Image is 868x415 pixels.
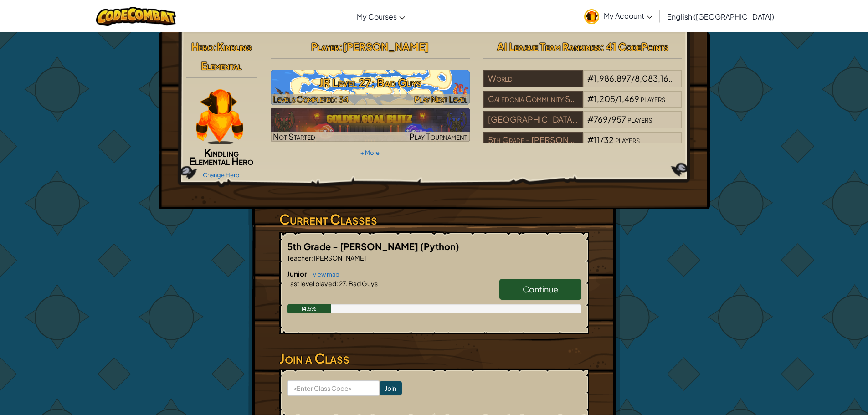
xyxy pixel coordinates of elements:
[594,134,600,145] span: 11
[96,7,176,26] img: CodeCombat logo
[483,91,583,108] div: Caledonia Community Schools
[336,279,338,287] span: :
[483,132,583,149] div: 5th Grade - [PERSON_NAME]
[587,134,594,145] span: #
[601,40,668,53] span: : 41 CodePoints
[675,73,699,83] span: players
[352,4,410,29] a: My Courses
[287,279,336,287] span: Last level played
[271,108,470,142] img: Golden Goal
[600,134,604,145] span: /
[313,254,366,262] span: [PERSON_NAME]
[627,114,652,124] span: players
[271,72,470,93] h3: JR Level 27: Bad Guys
[201,40,252,72] span: Kindling Elemental
[311,254,313,262] span: :
[584,9,599,24] img: avatar
[279,209,589,230] h3: Current Classes
[287,304,331,313] div: 14.5%
[360,149,380,156] a: + More
[497,40,601,53] span: AI League Team Rankings
[380,381,402,395] input: Join
[357,12,397,21] span: My Courses
[271,108,470,142] a: Not StartedPlay Tournament
[279,348,589,369] h3: Join a Class
[667,12,774,21] span: English ([GEOGRAPHIC_DATA])
[631,73,635,83] span: /
[483,79,683,89] a: World#1,986,897/8,083,168players
[483,70,583,87] div: World
[273,131,315,142] span: Not Started
[409,131,467,142] span: Play Tournament
[483,111,583,128] div: [GEOGRAPHIC_DATA][PERSON_NAME]
[348,279,378,287] span: Bad Guys
[483,140,683,151] a: 5th Grade - [PERSON_NAME]#11/32players
[191,40,213,53] span: Hero
[635,73,674,83] span: 8,083,168
[615,93,619,104] span: /
[287,241,420,252] span: 5th Grade - [PERSON_NAME]
[287,269,308,278] span: Junior
[203,171,240,179] a: Change Hero
[213,40,217,53] span: :
[641,93,665,104] span: players
[523,284,558,294] span: Continue
[271,70,470,105] img: JR Level 27: Bad Guys
[594,73,631,83] span: 1,986,897
[483,120,683,130] a: [GEOGRAPHIC_DATA][PERSON_NAME]#769/957players
[611,114,626,124] span: 957
[663,4,779,29] a: English ([GEOGRAPHIC_DATA])
[587,114,594,124] span: #
[483,99,683,110] a: Caledonia Community Schools#1,205/1,469players
[311,40,339,53] span: Player
[594,114,608,124] span: 769
[343,40,429,53] span: [PERSON_NAME]
[580,2,657,31] a: My Account
[189,146,253,167] span: Kindling Elemental Hero
[608,114,611,124] span: /
[287,254,311,262] span: Teacher
[615,134,640,145] span: players
[287,380,380,396] input: <Enter Class Code>
[339,40,343,53] span: :
[273,94,349,104] span: Levels Completed: 34
[587,93,594,104] span: #
[196,89,243,144] img: KindlingElementalPaperDoll.png
[420,241,459,252] span: (Python)
[604,11,652,20] span: My Account
[594,93,615,104] span: 1,205
[619,93,639,104] span: 1,469
[604,134,614,145] span: 32
[271,70,470,105] a: Play Next Level
[587,73,594,83] span: #
[338,279,348,287] span: 27.
[414,94,467,104] span: Play Next Level
[308,271,339,278] a: view map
